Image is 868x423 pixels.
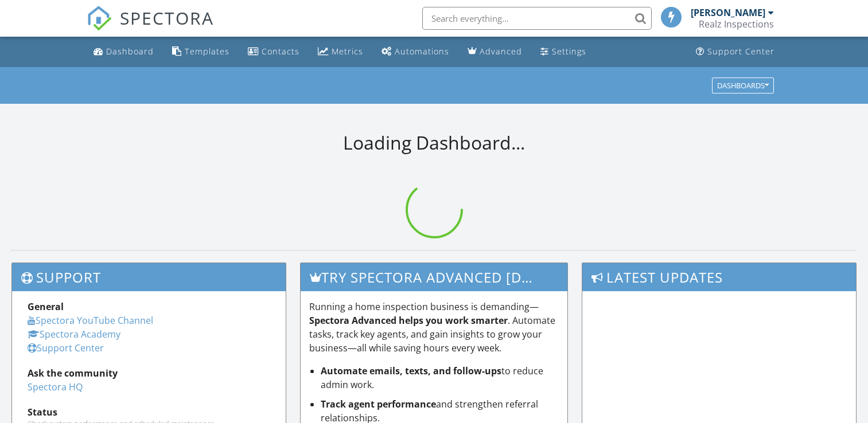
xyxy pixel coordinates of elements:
[309,300,559,355] p: Running a home inspection business is demanding— . Automate tasks, track key agents, and gain ins...
[28,381,83,393] a: Spectora HQ
[185,46,229,57] div: Templates
[28,328,120,340] a: Spectora Academy
[707,46,774,57] div: Support Center
[168,41,234,62] a: Templates
[377,41,454,62] a: Automations (Basic)
[313,41,368,62] a: Metrics
[120,6,214,30] span: SPECTORA
[332,46,363,57] div: Metrics
[552,46,586,57] div: Settings
[691,7,765,18] div: [PERSON_NAME]
[243,41,304,62] a: Contacts
[321,364,559,391] li: to reduce admin work.
[691,41,779,62] a: Support Center
[309,314,508,327] strong: Spectora Advanced helps you work smarter
[12,263,286,291] h3: Support
[28,405,270,419] div: Status
[89,41,158,62] a: Dashboard
[582,263,856,291] h3: Latest Updates
[699,18,774,30] div: Realz Inspections
[301,263,567,291] h3: Try spectora advanced [DATE]
[717,81,769,89] div: Dashboards
[28,314,153,327] a: Spectora YouTube Channel
[321,365,501,377] strong: Automate emails, texts, and follow-ups
[262,46,299,57] div: Contacts
[106,46,154,57] div: Dashboard
[712,77,774,93] button: Dashboards
[321,398,436,410] strong: Track agent performance
[480,46,522,57] div: Advanced
[28,366,270,380] div: Ask the community
[87,6,112,31] img: The Best Home Inspection Software - Spectora
[422,7,652,30] input: Search everything...
[536,41,591,62] a: Settings
[87,15,214,40] a: SPECTORA
[28,342,104,354] a: Support Center
[28,300,64,313] strong: General
[395,46,449,57] div: Automations
[463,41,527,62] a: Advanced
